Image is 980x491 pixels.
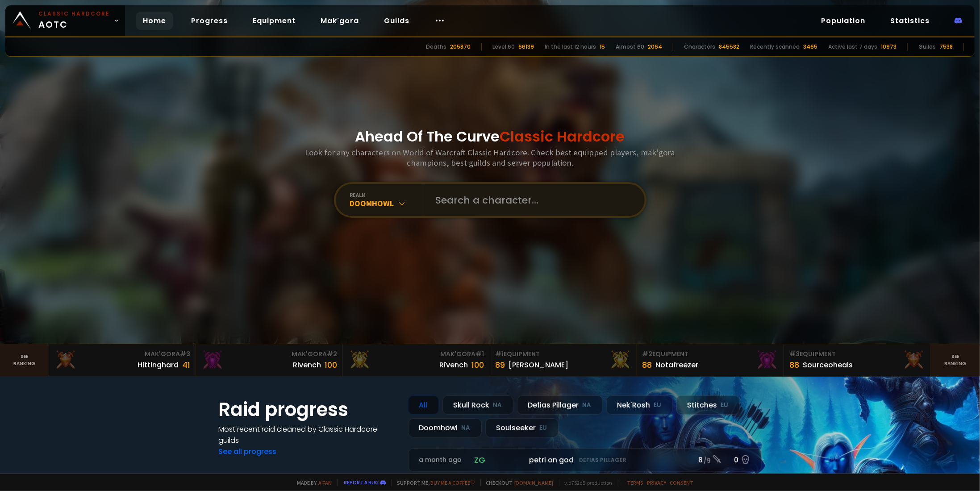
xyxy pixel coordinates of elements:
a: Guilds [377,12,417,30]
span: # 1 [496,350,504,358]
div: 88 [789,359,799,371]
a: #2Equipment88Notafreezer [637,344,784,376]
a: Progress [184,12,235,30]
a: Terms [627,479,644,486]
div: Equipment [789,350,925,359]
a: See all progress [219,446,277,457]
div: 7538 [939,43,953,51]
a: Equipment [246,12,303,30]
a: Home [136,12,173,30]
div: Hittinghard [138,359,179,370]
span: # 3 [180,350,190,358]
div: 3465 [803,43,817,51]
a: Buy me a coffee [431,479,475,486]
div: Stitches [676,395,740,415]
a: Population [814,12,872,30]
div: 205870 [450,43,471,51]
small: NA [583,401,592,410]
a: Classic HardcoreAOTC [5,5,125,36]
span: # 2 [642,350,653,358]
div: Doomhowl [350,198,425,208]
span: Classic Hardcore [500,126,625,146]
small: EU [540,424,547,433]
a: Mak'Gora#1Rîvench100 [343,344,490,376]
a: Seeranking [931,344,980,376]
div: Equipment [642,350,778,359]
div: Characters [684,43,715,51]
small: NA [462,424,471,433]
h4: Most recent raid cleaned by Classic Hardcore guilds [219,424,397,446]
div: Notafreezer [656,359,699,370]
a: #3Equipment88Sourceoheals [784,344,931,376]
div: Mak'Gora [201,350,337,359]
div: Recently scanned [750,43,800,51]
div: 89 [496,359,505,371]
a: Mak'Gora#3Hittinghard41 [49,344,196,376]
div: [PERSON_NAME] [509,359,569,370]
span: Support me, [392,479,475,486]
div: Nek'Rosh [606,395,673,415]
span: Made by [292,479,332,486]
div: Sourceoheals [803,359,853,370]
small: EU [654,401,662,410]
h1: Ahead Of The Curve [355,126,625,147]
a: Mak'Gora#2Rivench100 [196,344,343,376]
div: Active last 7 days [828,43,877,51]
div: Defias Pillager [517,395,603,415]
div: 88 [642,359,652,371]
a: [DOMAIN_NAME] [515,479,554,486]
span: # 3 [789,350,800,358]
a: Report a bug [344,479,379,486]
div: Mak'Gora [348,350,484,359]
div: Mak'Gora [54,350,190,359]
div: 100 [472,359,484,371]
small: EU [721,401,729,410]
a: Statistics [883,12,937,30]
a: Privacy [647,479,667,486]
div: 100 [325,359,337,371]
div: realm [350,191,425,198]
span: # 2 [327,350,337,358]
div: Almost 60 [616,43,644,51]
div: Soulseeker [485,418,559,437]
div: In the last 12 hours [545,43,596,51]
div: 66139 [518,43,534,51]
div: Doomhowl [408,418,482,437]
div: All [408,395,439,415]
div: 10973 [881,43,897,51]
a: Mak'gora [313,12,366,30]
div: Deaths [426,43,446,51]
span: AOTC [38,10,110,31]
div: Guilds [918,43,936,51]
div: Skull Rock [442,395,513,415]
div: Rivench [293,359,321,370]
h3: Look for any characters on World of Warcraft Classic Hardcore. Check best equipped players, mak'g... [302,147,679,168]
div: 845582 [719,43,739,51]
div: 15 [600,43,605,51]
div: Rîvench [440,359,468,370]
a: #1Equipment89[PERSON_NAME] [490,344,637,376]
span: Checkout [480,479,554,486]
a: a month agozgpetri on godDefias Pillager8 /90 [408,448,762,472]
a: Consent [670,479,694,486]
div: Equipment [496,350,631,359]
span: # 1 [476,350,484,358]
small: NA [493,401,502,410]
div: 2064 [648,43,662,51]
div: 41 [182,359,190,371]
a: a fan [319,479,332,486]
small: Classic Hardcore [38,10,110,18]
div: Level 60 [492,43,515,51]
h1: Raid progress [219,395,397,424]
input: Search a character... [430,184,634,216]
span: v. d752d5 - production [559,479,613,486]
